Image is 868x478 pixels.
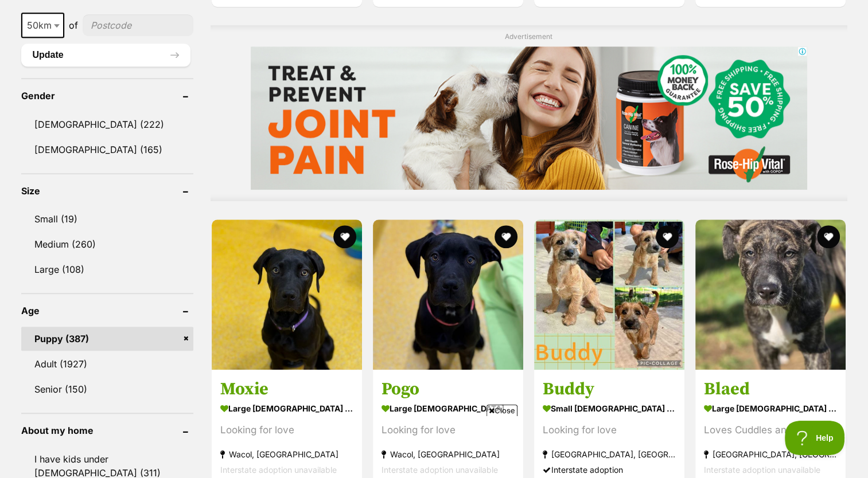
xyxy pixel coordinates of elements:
strong: small [DEMOGRAPHIC_DATA] Dog [543,399,676,416]
img: Buddy - Mixed breed Dog [534,220,684,370]
a: Adult (1927) [21,352,193,376]
img: Moxie - Neapolitan Mastiff Dog [212,220,362,370]
button: favourite [495,225,517,248]
span: 50km [21,13,64,38]
a: Senior (150) [21,377,193,401]
h3: Pogo [382,378,515,399]
span: Close [486,405,517,416]
h3: Moxie [220,378,353,399]
input: postcode [83,14,193,36]
strong: large [DEMOGRAPHIC_DATA] Dog [220,399,353,416]
button: favourite [656,225,679,248]
a: [DEMOGRAPHIC_DATA] (165) [21,138,193,162]
span: Interstate adoption unavailable [220,464,337,474]
img: Blaed - Australian Kelpie x Staghound Dog [695,220,846,370]
header: About my home [21,425,193,436]
strong: [GEOGRAPHIC_DATA], [GEOGRAPHIC_DATA] [704,446,837,461]
strong: large [DEMOGRAPHIC_DATA] Dog [382,399,515,416]
header: Gender [21,91,193,101]
div: Looking for love [220,422,353,437]
button: favourite [333,225,356,248]
span: of [69,18,78,32]
a: Large (108) [21,257,193,281]
a: Puppy (387) [21,327,193,351]
iframe: Advertisement [225,421,643,472]
div: Advertisement [211,25,847,201]
h3: Blaed [704,378,837,399]
a: [DEMOGRAPHIC_DATA] (222) [21,112,193,136]
iframe: Advertisement [251,46,807,190]
span: 50km [22,17,63,33]
img: Pogo - Neapolitan Mastiff Dog [373,220,523,370]
strong: large [DEMOGRAPHIC_DATA] Dog [704,399,837,416]
button: Update [21,44,190,66]
strong: Wacol, [GEOGRAPHIC_DATA] [220,446,353,461]
span: Interstate adoption unavailable [704,464,820,474]
a: Small (19) [21,207,193,231]
header: Age [21,305,193,316]
iframe: Help Scout Beacon - Open [785,421,845,455]
div: Loves Cuddles and Kisses [704,422,837,437]
button: favourite [818,225,840,248]
header: Size [21,186,193,196]
a: Medium (260) [21,232,193,256]
h3: Buddy [543,378,676,399]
